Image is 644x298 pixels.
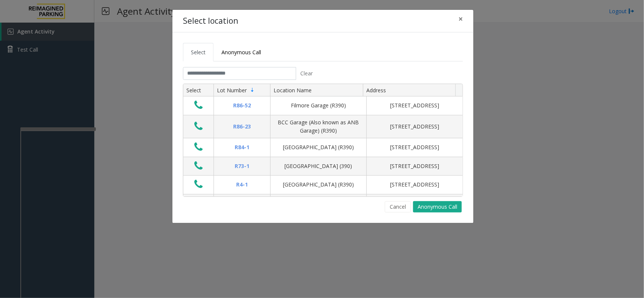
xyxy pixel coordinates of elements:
[275,162,362,170] div: [GEOGRAPHIC_DATA] (390)
[218,180,266,189] div: R4-1
[453,10,468,28] button: Close
[366,87,386,94] span: Address
[275,143,362,151] div: [GEOGRAPHIC_DATA] (R390)
[275,180,362,189] div: [GEOGRAPHIC_DATA] (R390)
[371,180,458,189] div: [STREET_ADDRESS]
[275,101,362,110] div: Filmore Garage (R390)
[371,101,458,110] div: [STREET_ADDRESS]
[458,14,463,24] span: ×
[191,49,206,56] span: Select
[218,122,266,131] div: R86-23
[183,84,463,196] div: Data table
[274,87,312,94] span: Location Name
[221,49,261,56] span: Anonymous Call
[296,67,317,80] button: Clear
[217,87,247,94] span: Lot Number
[183,43,463,61] ul: Tabs
[183,15,238,27] h4: Select location
[413,201,462,212] button: Anonymous Call
[371,162,458,170] div: [STREET_ADDRESS]
[249,87,255,93] span: Sortable
[183,84,214,97] th: Select
[218,101,266,110] div: R86-52
[218,162,266,170] div: R73-1
[371,143,458,151] div: [STREET_ADDRESS]
[371,122,458,131] div: [STREET_ADDRESS]
[218,143,266,151] div: R84-1
[385,201,411,212] button: Cancel
[275,118,362,135] div: BCC Garage (Also known as ANB Garage) (R390)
